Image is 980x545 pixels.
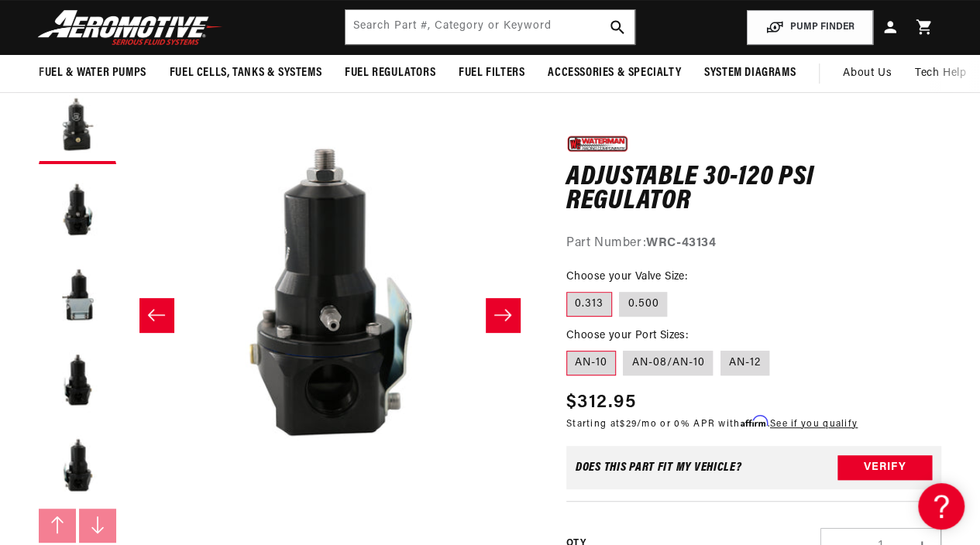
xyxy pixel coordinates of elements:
button: Slide left [139,298,174,332]
span: Affirm [740,415,767,427]
summary: Accessories & Specialty [536,55,693,91]
button: Load image 1 in gallery view [39,87,116,164]
summary: Fuel & Water Pumps [27,55,158,91]
span: System Diagrams [704,65,796,81]
button: Load image 4 in gallery view [39,342,116,420]
button: Slide right [79,509,116,543]
summary: Fuel Regulators [333,55,447,91]
strong: WRC-43134 [646,237,716,249]
label: AN-12 [720,351,769,375]
label: 0.313 [566,292,612,317]
a: See if you qualify - Learn more about Affirm Financing (opens in modal) [770,419,858,428]
button: Load image 3 in gallery view [39,257,116,334]
span: $312.95 [566,388,636,416]
h1: Adjustable 30-120 PSI Regulator [566,166,941,214]
summary: Tech Help [903,55,978,92]
summary: Fuel Filters [447,55,536,91]
legend: Choose your Port Sizes: [566,327,689,344]
button: Slide right [486,298,520,332]
legend: Choose your Valve Size: [566,269,689,285]
span: Fuel Regulators [345,65,435,81]
a: About Us [831,55,903,92]
label: AN-10 [566,351,616,375]
span: Fuel Cells, Tanks & Systems [170,65,322,81]
button: Load image 2 in gallery view [39,172,116,249]
div: Does This part fit My vehicle? [576,461,742,474]
div: Part Number: [566,234,941,254]
media-gallery: Gallery Viewer [39,87,535,543]
summary: System Diagrams [693,55,807,91]
button: search button [600,10,634,44]
p: Starting at /mo or 0% APR with . [566,416,858,430]
span: Fuel & Water Pumps [39,65,146,81]
span: $29 [620,419,637,428]
button: PUMP FINDER [747,10,873,45]
span: About Us [843,67,892,79]
button: Load image 5 in gallery view [39,427,116,505]
button: Verify [837,455,932,480]
span: Tech Help [915,65,966,82]
img: Aeromotive [33,9,227,46]
label: AN-08/AN-10 [623,351,713,375]
button: Slide left [39,509,76,543]
label: 0.500 [619,292,667,317]
summary: Fuel Cells, Tanks & Systems [158,55,333,91]
span: Accessories & Specialty [548,65,681,81]
input: Search by Part Number, Category or Keyword [346,10,634,44]
span: Fuel Filters [459,65,524,81]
